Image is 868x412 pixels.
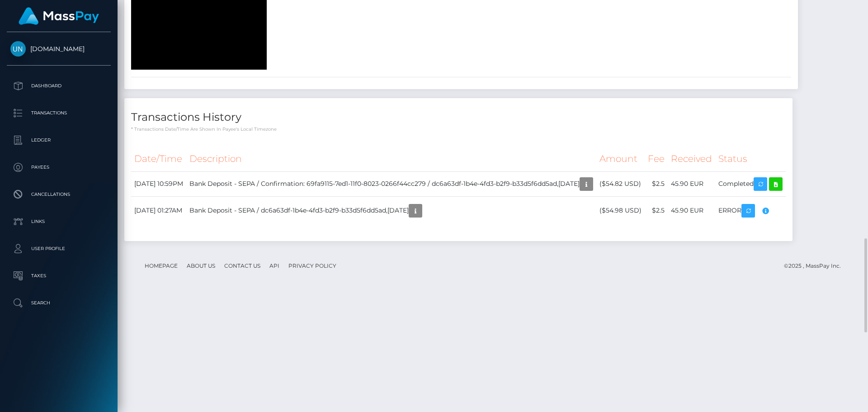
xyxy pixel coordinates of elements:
[141,259,181,273] a: Homepage
[10,161,107,174] p: Payees
[7,45,111,53] span: [DOMAIN_NAME]
[131,147,186,171] th: Date/Time
[183,259,219,273] a: About Us
[7,265,111,287] a: Taxes
[7,237,111,260] a: User Profile
[7,129,111,152] a: Ledger
[285,259,340,273] a: Privacy Policy
[10,188,107,201] p: Cancellations
[10,296,107,310] p: Search
[7,156,111,179] a: Payees
[7,102,111,124] a: Transactions
[10,41,26,57] img: Unlockt.me
[19,7,99,25] img: MassPay Logo
[131,196,186,225] td: [DATE] 01:27AM
[131,171,186,196] td: [DATE] 10:59PM
[596,196,645,225] td: ($54.98 USD)
[10,242,107,256] p: User Profile
[7,292,111,314] a: Search
[668,171,715,196] td: 45.90 EUR
[10,215,107,228] p: Links
[7,75,111,97] a: Dashboard
[186,196,596,225] td: Bank Deposit - SEPA / dc6a63df-1b4e-4fd3-b2f9-b33d5f6dd5ad,[DATE]
[715,147,786,171] th: Status
[668,196,715,225] td: 45.90 EUR
[715,196,786,225] td: ERROR
[221,259,264,273] a: Contact Us
[596,171,645,196] td: ($54.82 USD)
[645,171,668,196] td: $2.5
[10,79,107,93] p: Dashboard
[645,196,668,225] td: $2.5
[668,147,715,171] th: Received
[10,269,107,283] p: Taxes
[186,171,596,196] td: Bank Deposit - SEPA / Confirmation: 69fa9115-7ed1-11f0-8023-0266f44cc279 / dc6a63df-1b4e-4fd3-b2f...
[186,147,596,171] th: Description
[10,106,107,120] p: Transactions
[784,261,848,271] div: © 2025 , MassPay Inc.
[131,126,786,133] p: * Transactions date/time are shown in payee's local timezone
[131,109,786,125] h4: Transactions History
[266,259,283,273] a: API
[715,171,786,196] td: Completed
[7,183,111,206] a: Cancellations
[7,210,111,233] a: Links
[645,147,668,171] th: Fee
[596,147,645,171] th: Amount
[10,133,107,147] p: Ledger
